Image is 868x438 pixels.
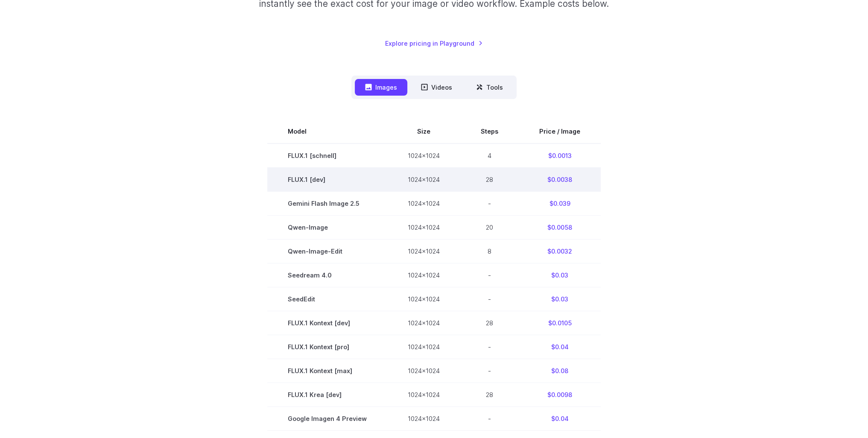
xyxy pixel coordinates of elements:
[519,191,601,215] td: $0.039
[519,383,601,407] td: $0.0098
[387,359,460,383] td: 1024x1024
[385,38,483,48] a: Explore pricing in Playground
[267,216,387,239] td: Qwen-Image
[519,120,601,143] th: Price / Image
[387,191,460,215] td: 1024x1024
[267,239,387,263] td: Qwen-Image-Edit
[460,167,519,191] td: 28
[387,216,460,239] td: 1024x1024
[387,239,460,263] td: 1024x1024
[411,79,462,96] button: Videos
[387,287,460,311] td: 1024x1024
[460,216,519,239] td: 20
[387,143,460,168] td: 1024x1024
[466,79,513,96] button: Tools
[267,120,387,143] th: Model
[519,359,601,383] td: $0.08
[519,239,601,263] td: $0.0032
[267,287,387,311] td: SeedEdit
[267,263,387,287] td: Seedream 4.0
[267,359,387,383] td: FLUX.1 Kontext [max]
[267,167,387,191] td: FLUX.1 [dev]
[460,383,519,407] td: 28
[460,191,519,215] td: -
[267,407,387,431] td: Google Imagen 4 Preview
[519,407,601,431] td: $0.04
[460,143,519,168] td: 4
[519,263,601,287] td: $0.03
[519,167,601,191] td: $0.0038
[267,143,387,168] td: FLUX.1 [schnell]
[519,335,601,359] td: $0.04
[519,287,601,311] td: $0.03
[519,216,601,239] td: $0.0058
[267,383,387,407] td: FLUX.1 Krea [dev]
[519,311,601,335] td: $0.0105
[267,335,387,359] td: FLUX.1 Kontext [pro]
[355,79,407,96] button: Images
[460,239,519,263] td: 8
[460,263,519,287] td: -
[387,120,460,143] th: Size
[387,383,460,407] td: 1024x1024
[460,120,519,143] th: Steps
[460,335,519,359] td: -
[387,263,460,287] td: 1024x1024
[460,287,519,311] td: -
[387,407,460,431] td: 1024x1024
[460,359,519,383] td: -
[267,311,387,335] td: FLUX.1 Kontext [dev]
[387,311,460,335] td: 1024x1024
[519,143,601,168] td: $0.0013
[460,407,519,431] td: -
[387,167,460,191] td: 1024x1024
[387,335,460,359] td: 1024x1024
[288,199,367,208] span: Gemini Flash Image 2.5
[460,311,519,335] td: 28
